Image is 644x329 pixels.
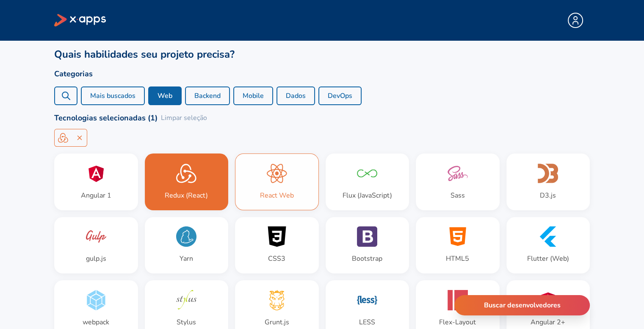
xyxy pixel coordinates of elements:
button: Redux (React) [145,153,229,210]
button: Limpar seleção [161,113,207,123]
h2: Tecnologias selecionadas ( 1 ) [54,112,158,124]
button: HTML5 [416,217,500,274]
button: Mais buscados [81,86,145,105]
div: Yarn [180,254,193,264]
div: Flutter (Web) [527,254,569,264]
div: LESS [359,317,375,327]
div: Flux (JavaScript) [343,190,392,201]
button: Sass [416,153,500,210]
button: gulp.js [54,217,138,274]
h1: Quais habilidades seu projeto precisa? [54,47,590,61]
button: Bootstrap [326,217,409,274]
div: D3.js [540,190,556,201]
div: Angular 1 [81,190,111,201]
button: Backend [185,86,230,105]
div: Grunt.js [265,317,289,327]
button: Angular 1 [54,153,138,210]
button: Web [148,86,182,105]
button: Flutter (Web) [506,217,590,274]
div: Redux (React) [165,190,208,201]
div: Stylus [177,317,196,327]
button: Dados [276,86,315,105]
button: React Web [235,153,319,210]
div: gulp.js [86,254,106,264]
div: CSS3 [268,254,285,264]
div: HTML5 [446,254,469,264]
div: webpack [83,317,109,327]
button: D3.js [506,153,590,210]
div: Redux (React) [54,129,87,147]
button: Flux (JavaScript) [326,153,409,210]
div: React Web [260,190,294,201]
button: Yarn [145,217,229,274]
button: DevOps [318,86,362,105]
div: Sass [451,190,465,201]
div: Bootstrap [352,254,382,264]
button: Mobile [233,86,273,105]
button: CSS3 [235,217,319,274]
button: Buscar desenvolvedores [454,295,590,315]
h2: Categorias [54,68,590,80]
div: Flex-Layout [439,317,476,327]
div: Angular 2+ [531,317,565,327]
